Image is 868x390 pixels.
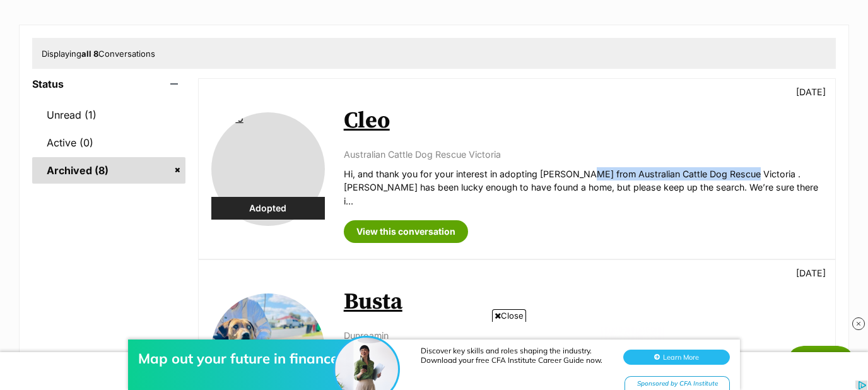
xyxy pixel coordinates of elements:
[344,107,390,135] a: Cleo
[623,35,730,50] button: Learn More
[42,49,155,59] span: Displaying Conversations
[32,78,185,90] header: Status
[796,85,826,98] p: [DATE]
[344,288,402,316] a: Busta
[32,102,185,128] a: Unread (1)
[796,266,826,280] p: [DATE]
[335,23,398,86] img: Map out your future in finance
[625,62,730,78] div: Sponsored by CFA Institute
[138,35,340,53] div: Map out your future in finance
[492,309,526,322] span: Close
[81,49,98,59] strong: all 8
[32,129,185,156] a: Active (0)
[344,148,823,161] p: Australian Cattle Dog Rescue Victoria
[344,220,468,243] a: View this conversation
[344,167,823,208] p: Hi, and thank you for your interest in adopting [PERSON_NAME] from Australian Cattle Dog Rescue V...
[421,32,610,50] div: Discover key skills and roles shaping the industry. Download your free CFA Institute Career Guide...
[211,112,325,226] img: Cleo
[32,157,185,184] a: Archived (8)
[852,317,865,330] img: close_rtb.svg
[211,197,325,220] div: Adopted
